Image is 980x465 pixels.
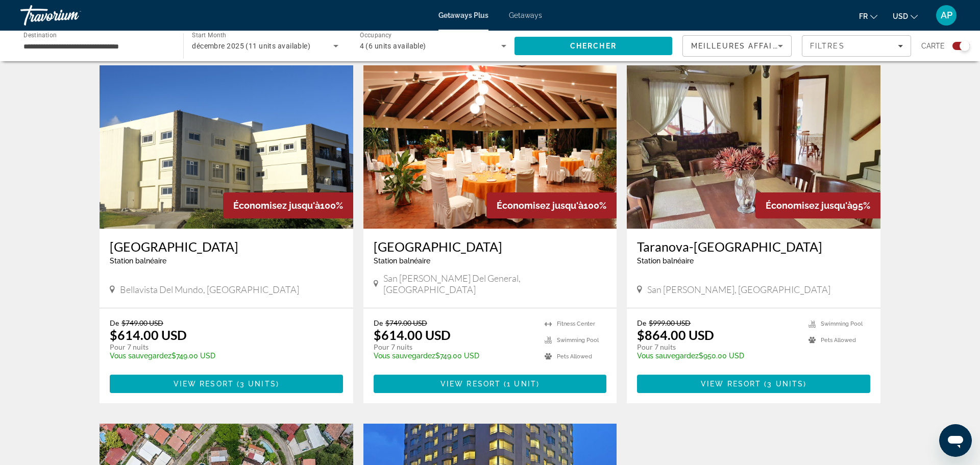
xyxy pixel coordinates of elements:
button: Change currency [893,9,918,23]
span: $749.00 USD [121,319,163,327]
span: Économisez jusqu'à [497,200,583,211]
span: ( ) [501,380,540,388]
iframe: Bouton de lancement de la fenêtre de messagerie [939,424,972,457]
a: Taranova-[GEOGRAPHIC_DATA] [637,239,870,254]
span: View Resort [174,380,234,388]
span: Chercher [570,42,617,50]
button: Filters [802,35,911,57]
button: Change language [859,9,877,23]
p: $614.00 USD [110,327,187,342]
a: [GEOGRAPHIC_DATA] [374,239,607,254]
span: Vous sauvegardez [637,352,699,360]
span: Fitness Center [557,321,595,327]
p: $749.00 USD [374,352,535,360]
span: 3 units [767,380,803,388]
img: Horizonte Hotel Spa & Resort [100,65,353,229]
span: décembre 2025 (11 units available) [192,42,310,50]
span: Destination [23,31,57,38]
span: San [PERSON_NAME] del General, [GEOGRAPHIC_DATA] [383,273,606,295]
input: Select destination [23,40,170,53]
span: Pets Allowed [821,337,856,344]
a: Getaways Plus [438,11,488,19]
p: $950.00 USD [637,352,798,360]
span: Swimming Pool [821,321,863,327]
span: AP [941,10,952,20]
span: De [110,319,119,327]
span: Station balnéaire [374,257,430,265]
span: View Resort [440,380,501,388]
a: [GEOGRAPHIC_DATA] [110,239,343,254]
p: Pour 7 nuits [637,342,798,352]
span: Meilleures affaires [691,42,789,50]
span: USD [893,12,908,20]
span: San [PERSON_NAME], [GEOGRAPHIC_DATA] [647,284,830,295]
div: 100% [223,192,353,218]
div: 100% [486,192,617,218]
span: 4 (6 units available) [360,42,426,50]
a: Getaways [509,11,542,19]
span: Occupancy [360,32,392,39]
button: Search [514,37,672,55]
p: $864.00 USD [637,327,714,342]
span: Start Month [192,32,226,39]
p: $614.00 USD [374,327,451,342]
span: $999.00 USD [649,319,691,327]
span: Carte [921,39,945,53]
span: Station balnéaire [637,257,694,265]
span: Vous sauvegardez [110,352,171,360]
span: Pets Allowed [557,353,592,360]
img: Taranova-Villas Palmas [627,65,880,229]
span: Économisez jusqu'à [766,200,852,211]
a: Travorium [20,2,122,29]
button: View Resort(1 unit) [374,375,607,393]
span: De [374,319,383,327]
span: fr [859,12,868,20]
span: ( ) [234,380,279,388]
button: View Resort(3 units) [110,375,343,393]
p: Pour 7 nuits [374,342,535,352]
span: De [637,319,646,327]
img: Hotel del Sur [363,65,617,229]
span: Swimming Pool [557,337,599,344]
span: Filtres [810,42,845,50]
span: 1 unit [507,380,536,388]
mat-select: Sort by [691,40,783,52]
span: View Resort [701,380,761,388]
button: View Resort(3 units) [637,375,870,393]
p: $749.00 USD [110,352,333,360]
span: Vous sauvegardez [374,352,435,360]
span: ( ) [761,380,806,388]
button: User Menu [933,5,960,26]
p: Pour 7 nuits [110,342,333,352]
span: Économisez jusqu'à [233,200,320,211]
span: 3 units [240,380,276,388]
div: 95% [755,192,880,218]
span: Station balnéaire [110,257,166,265]
span: $749.00 USD [385,319,427,327]
span: Bellavista del Mundo, [GEOGRAPHIC_DATA] [120,284,299,295]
